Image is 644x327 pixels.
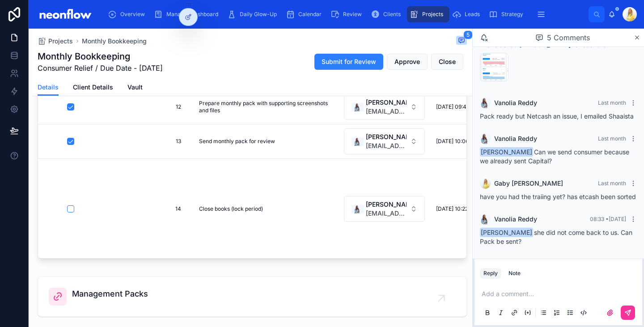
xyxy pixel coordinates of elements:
[486,6,530,22] a: Strategy
[508,270,521,277] div: Note
[598,180,626,187] span: Last month
[38,50,163,63] h1: Monthly Bookkeeping
[132,103,181,110] span: 12
[449,6,486,22] a: Leads
[151,6,225,22] a: Manager Dashboard
[127,83,143,92] span: Vault
[132,138,181,145] span: 13
[598,135,626,142] span: Last month
[225,6,283,22] a: Daily Glow-Up
[480,228,533,237] span: [PERSON_NAME]
[82,37,147,46] a: Monthly Bookkeeping
[344,196,425,222] button: Select Button
[547,32,590,43] span: 5 Comments
[283,6,328,22] a: Calendar
[436,138,469,145] span: [DATE] 10:06
[480,229,632,245] span: she did not come back to us. Can Pack be sent?
[36,7,94,21] img: App logo
[387,54,428,70] button: Approve
[463,30,473,39] span: 5
[314,54,383,70] button: Submit for Review
[120,11,145,18] span: Overview
[366,209,407,218] span: [EMAIL_ADDRESS][DOMAIN_NAME]
[127,79,143,97] a: Vault
[38,79,59,96] a: Details
[494,215,537,224] span: Vanolia Reddy
[494,179,563,188] span: Gaby [PERSON_NAME]
[366,98,407,107] span: [PERSON_NAME]
[102,4,589,24] div: scrollable content
[105,6,151,22] a: Overview
[322,57,376,66] span: Submit for Review
[439,57,456,66] span: Close
[383,11,401,18] span: Clients
[501,11,523,18] span: Strategy
[298,11,322,18] span: Calendar
[343,11,362,18] span: Review
[456,36,467,47] button: 5
[422,11,443,18] span: Projects
[199,138,275,145] span: Send monthly pack for review
[480,148,629,165] span: Can we send consumer because we already sent Capital?
[132,205,181,212] span: 14
[366,107,407,116] span: [EMAIL_ADDRESS][DOMAIN_NAME]
[344,94,425,120] button: Select Button
[166,11,218,18] span: Manager Dashboard
[366,132,407,141] span: [PERSON_NAME]
[407,6,449,22] a: Projects
[368,6,407,22] a: Clients
[436,205,468,212] span: [DATE] 10:22
[480,112,634,120] span: Pack ready but Netcash an issue, I emailed Shaaista
[480,41,606,48] span: I have asked [PERSON_NAME] to reconcile
[328,6,368,22] a: Review
[366,141,407,150] span: [EMAIL_ADDRESS][DOMAIN_NAME]
[48,37,73,46] span: Projects
[38,277,466,316] a: Management Packs
[590,216,626,222] span: 08:33 • [DATE]
[480,147,533,157] span: [PERSON_NAME]
[366,200,407,209] span: [PERSON_NAME]
[465,11,480,18] span: Leads
[394,57,420,66] span: Approve
[431,54,463,70] button: Close
[505,268,524,279] button: Note
[344,128,425,154] button: Select Button
[598,99,626,106] span: Last month
[494,134,537,143] span: Vanolia Reddy
[240,11,277,18] span: Daily Glow-Up
[494,98,537,107] span: Vanolia Reddy
[38,63,163,73] span: Consumer Relief / Due Date - [DATE]
[38,37,73,46] a: Projects
[480,268,501,279] button: Reply
[73,79,113,97] a: Client Details
[72,288,148,300] span: Management Packs
[436,103,470,110] span: [DATE] 09:49
[38,83,59,92] span: Details
[199,205,263,212] span: Close books (lock period)
[480,193,636,200] span: have you had the traiing yet? has etcash been sorted
[73,83,113,92] span: Client Details
[199,100,329,114] span: Prepare monthly pack with supporting screenshots and files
